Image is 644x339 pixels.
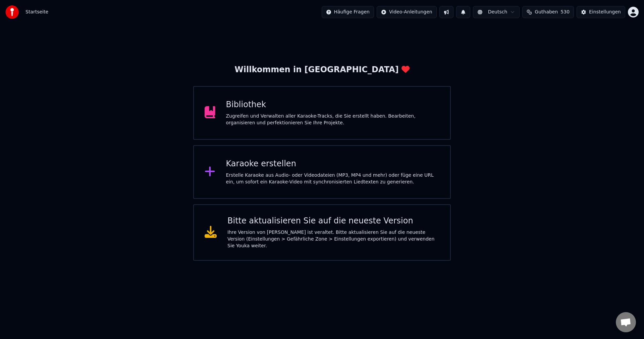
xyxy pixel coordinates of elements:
div: Bitte aktualisieren Sie auf die neueste Version [227,216,439,226]
button: Einstellungen [577,6,625,18]
div: Zugreifen und Verwalten aller Karaoke-Tracks, die Sie erstellt haben. Bearbeiten, organisieren un... [226,113,440,126]
div: Chat öffnen [616,312,636,332]
div: Erstelle Karaoke aus Audio- oder Videodateien (MP3, MP4 und mehr) oder füge eine URL ein, um sofo... [226,172,440,185]
span: Guthaben [535,9,558,15]
div: Einstellungen [589,9,621,15]
nav: breadcrumb [25,9,48,15]
div: Karaoke erstellen [226,159,440,169]
span: Startseite [25,9,48,15]
button: Häufige Fragen [322,6,374,18]
div: Ihre Version von [PERSON_NAME] ist veraltet. Bitte aktualisieren Sie auf die neueste Version (Ein... [227,229,439,249]
div: Bibliothek [226,99,440,110]
button: Video-Anleitungen [377,6,437,18]
img: youka [5,5,19,19]
span: 530 [560,9,570,15]
button: Guthaben530 [522,6,574,18]
div: Willkommen in [GEOGRAPHIC_DATA] [234,65,409,75]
